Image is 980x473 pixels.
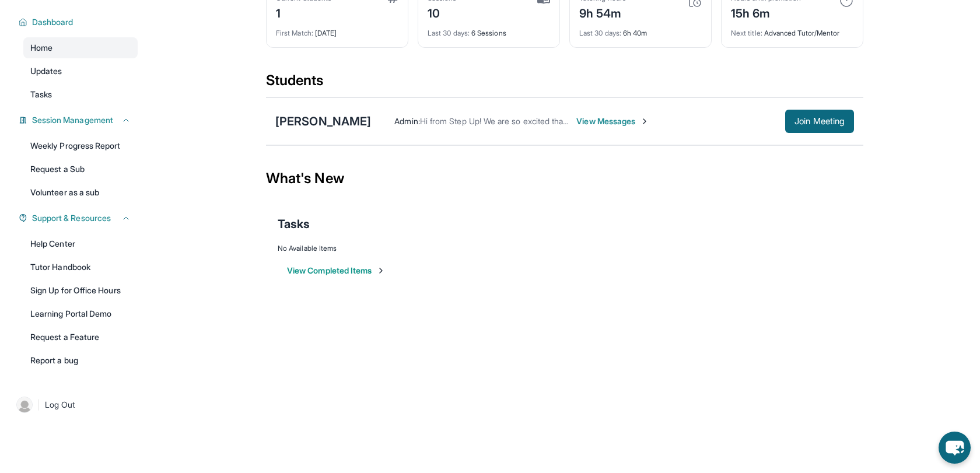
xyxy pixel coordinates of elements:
a: Updates [23,61,138,82]
a: Report a bug [23,350,138,371]
span: Last 30 days : [579,29,621,37]
span: Dashboard [32,16,73,28]
button: Join Meeting [785,110,854,133]
img: Chevron-Right [640,117,649,126]
div: 6h 40m [579,22,702,38]
button: chat-button [939,432,971,464]
a: Volunteer as a sub [23,182,138,203]
div: 15h 6m [731,3,801,22]
button: View Completed Items [287,265,386,276]
a: Weekly Progress Report [23,135,138,156]
div: Students [266,71,863,97]
div: [DATE] [276,22,398,38]
span: Updates [30,65,62,77]
button: Support & Resources [27,212,131,224]
span: Tasks [278,216,310,232]
a: Sign Up for Office Hours [23,280,138,301]
div: Advanced Tutor/Mentor [731,22,853,38]
a: Tasks [23,84,138,105]
div: [PERSON_NAME] [275,113,371,129]
span: Join Meeting [794,118,845,125]
a: Help Center [23,233,138,254]
span: Log Out [45,399,75,411]
div: 6 Sessions [428,22,550,38]
span: Admin : [394,116,419,126]
span: Next title : [731,29,762,37]
span: | [37,398,40,412]
a: Request a Feature [23,327,138,348]
span: Support & Resources [32,212,111,224]
div: What's New [266,153,863,204]
span: First Match : [276,29,313,37]
span: Tasks [30,89,52,100]
a: Request a Sub [23,159,138,180]
div: 1 [276,3,331,22]
img: user-img [16,397,33,413]
div: No Available Items [278,244,852,253]
button: Dashboard [27,16,131,28]
button: Session Management [27,114,131,126]
a: |Log Out [12,392,138,418]
span: Home [30,42,52,54]
a: Tutor Handbook [23,257,138,278]
a: Learning Portal Demo [23,303,138,324]
div: 10 [428,3,457,22]
span: Session Management [32,114,113,126]
span: View Messages [576,115,649,127]
a: Home [23,37,138,58]
div: 9h 54m [579,3,626,22]
span: Last 30 days : [428,29,470,37]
